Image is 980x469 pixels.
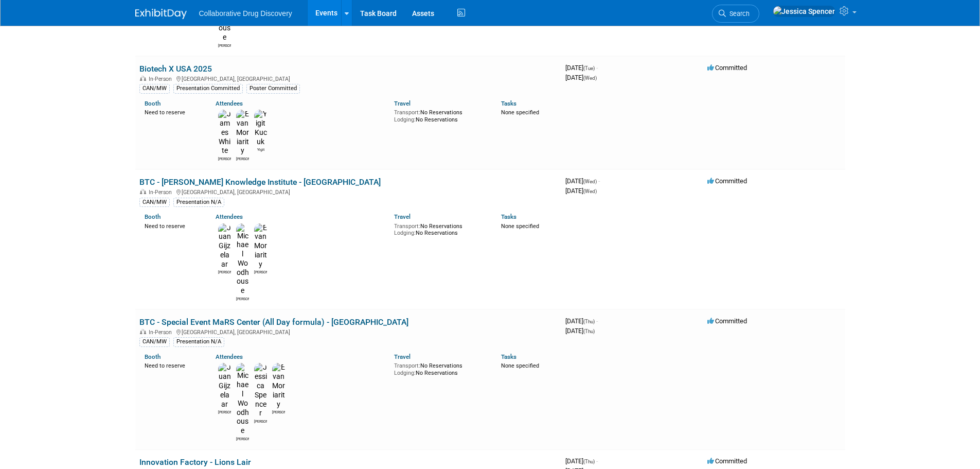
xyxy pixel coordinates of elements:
[218,269,231,275] div: Juan Gijzelaar
[254,146,267,152] div: Yigit Kucuk
[139,327,557,336] div: [GEOGRAPHIC_DATA], [GEOGRAPHIC_DATA]
[501,223,539,230] span: None specified
[173,198,224,207] div: Presentation N/A
[707,457,747,465] span: Committed
[565,327,595,335] span: [DATE]
[254,363,267,418] img: Jessica Spencer
[218,42,231,48] div: Michael Woodhouse
[139,457,251,467] a: Innovation Factory - Lions Lair
[596,457,598,465] span: -
[272,409,285,415] div: Evan Moriarity
[139,84,170,93] div: CAN/MW
[773,6,835,17] img: Jessica Spencer
[501,213,516,220] a: Tasks
[139,177,381,187] a: BTC - [PERSON_NAME] Knowledge Institute - [GEOGRAPHIC_DATA]
[236,363,249,435] img: Michael Woodhouse
[394,100,411,107] a: Travel
[173,84,243,93] div: Presentation Committed
[565,64,598,72] span: [DATE]
[501,362,539,369] span: None specified
[218,409,231,415] div: Juan Gijzelaar
[236,436,249,442] div: Michael Woodhouse
[394,107,486,123] div: No Reservations No Reservations
[140,329,146,334] img: In-Person Event
[139,74,557,82] div: [GEOGRAPHIC_DATA], [GEOGRAPHIC_DATA]
[565,74,597,81] span: [DATE]
[218,223,231,269] img: Juan Gijzelaar
[236,223,249,296] img: Michael Woodhouse
[140,189,146,194] img: In-Person Event
[394,370,416,376] span: Lodging:
[140,76,146,81] img: In-Person Event
[149,329,175,336] span: In-Person
[501,109,539,116] span: None specified
[246,84,300,93] div: Poster Committed
[565,457,598,465] span: [DATE]
[254,223,267,269] img: Evan Moriarity
[216,353,243,360] a: Attendees
[394,223,420,230] span: Transport:
[145,100,161,107] a: Booth
[254,418,267,424] div: Jessica Spencer
[139,187,557,196] div: [GEOGRAPHIC_DATA], [GEOGRAPHIC_DATA]
[236,110,249,155] img: Evan Moriarity
[565,187,597,195] span: [DATE]
[501,100,516,107] a: Tasks
[145,107,201,116] div: Need to reserve
[139,198,170,207] div: CAN/MW
[583,188,597,194] span: (Wed)
[139,337,170,346] div: CAN/MW
[596,317,598,325] span: -
[145,213,161,220] a: Booth
[565,317,598,325] span: [DATE]
[145,221,201,230] div: Need to reserve
[583,319,595,324] span: (Thu)
[216,100,243,107] a: Attendees
[726,10,750,18] span: Search
[236,296,249,302] div: Michael Woodhouse
[394,230,416,236] span: Lodging:
[583,459,595,464] span: (Thu)
[199,9,292,18] span: Collaborative Drug Discovery
[236,155,249,162] div: Evan Moriarity
[145,360,201,370] div: Need to reserve
[596,64,598,72] span: -
[394,213,411,220] a: Travel
[394,360,486,376] div: No Reservations No Reservations
[394,109,420,116] span: Transport:
[254,110,267,146] img: Yigit Kucuk
[598,177,600,185] span: -
[173,337,224,346] div: Presentation N/A
[272,363,285,409] img: Evan Moriarity
[583,75,597,81] span: (Wed)
[707,317,747,325] span: Committed
[218,110,231,155] img: James White
[707,177,747,185] span: Committed
[149,76,175,82] span: In-Person
[394,362,420,369] span: Transport:
[501,353,516,360] a: Tasks
[254,269,267,275] div: Evan Moriarity
[394,353,411,360] a: Travel
[707,64,747,72] span: Committed
[218,155,231,162] div: James White
[216,213,243,220] a: Attendees
[583,179,597,184] span: (Wed)
[139,64,212,74] a: Biotech X USA 2025
[145,353,161,360] a: Booth
[139,317,408,327] a: BTC - Special Event MaRS Center (All Day formula) - [GEOGRAPHIC_DATA]
[712,5,759,23] a: Search
[583,328,595,334] span: (Thu)
[565,177,600,185] span: [DATE]
[218,363,231,409] img: Juan Gijzelaar
[149,189,175,196] span: In-Person
[394,221,486,237] div: No Reservations No Reservations
[135,9,187,19] img: ExhibitDay
[394,116,416,123] span: Lodging:
[583,65,595,71] span: (Tue)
